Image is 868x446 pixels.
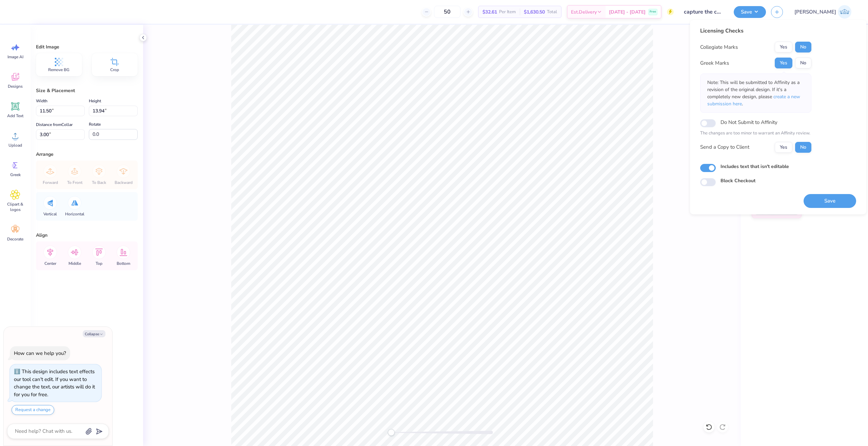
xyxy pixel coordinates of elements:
p: Note: This will be submitted to Affinity as a revision of the original design. If it's a complete... [707,79,804,107]
input: Untitled Design [679,5,729,19]
div: Edit Image [36,43,138,50]
span: [DATE] - [DATE] [609,8,646,16]
button: Yes [775,42,792,52]
div: Collegiate Marks [700,43,738,51]
button: Collapse [83,330,105,337]
p: The changes are too minor to warrant an Affinity review. [700,130,811,137]
span: Total [547,8,557,16]
span: Greek [10,172,21,177]
span: Free [650,9,656,14]
div: This design includes text effects our tool can't edit. If you want to change the text, our artist... [14,368,95,398]
div: Greek Marks [700,59,729,67]
button: Yes [775,142,792,153]
label: Distance from Collar [36,121,73,129]
span: Clipart & logos [4,201,26,212]
div: Licensing Checks [700,27,811,35]
div: Arrange [36,151,138,158]
label: Rotate [89,120,101,128]
span: [PERSON_NAME] [794,8,836,16]
button: No [795,42,811,52]
label: Do Not Submit to Affinity [721,118,777,127]
span: Decorate [7,236,23,242]
span: Image AI [7,54,23,60]
span: Upload [8,143,22,148]
span: Vertical [43,211,57,217]
span: $32.61 [482,8,497,16]
label: Includes text that isn't editable [721,163,789,170]
input: – – [434,6,460,18]
div: Size & Placement [36,87,138,94]
button: Yes [775,58,792,68]
div: Align [36,232,138,239]
button: Save [734,6,766,18]
img: Josephine Amber Orros [838,5,851,19]
a: [PERSON_NAME] [791,5,854,19]
span: Bottom [117,261,130,266]
div: Accessibility label [388,429,395,436]
span: Designs [8,84,23,89]
button: No [795,58,811,68]
span: Middle [68,261,81,266]
span: Top [96,261,102,266]
span: Est. Delivery [571,8,597,16]
span: $1,630.50 [524,8,545,16]
span: Remove BG [48,67,70,72]
span: Crop [110,67,119,72]
label: Height [89,97,101,105]
button: Request a change [12,405,54,415]
span: Per Item [499,8,516,16]
span: Horizontal [65,211,84,217]
span: Center [44,261,56,266]
label: Block Checkout [721,177,755,184]
div: Send a Copy to Client [700,143,749,151]
button: No [795,142,811,153]
label: Width [36,97,47,105]
div: How can we help you? [14,350,66,357]
button: Save [804,194,856,208]
span: Add Text [7,113,23,119]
